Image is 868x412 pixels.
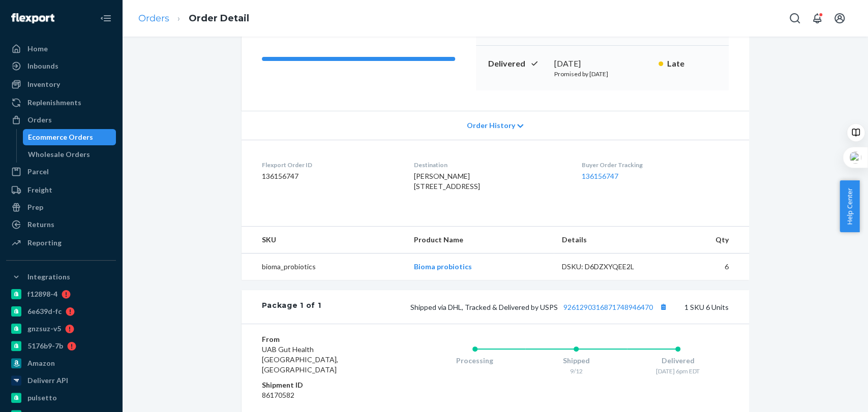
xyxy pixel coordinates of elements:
div: [DATE] [554,58,650,70]
a: 5176b9-7b [6,338,116,354]
a: Prep [6,199,116,215]
dd: 86170582 [262,390,383,400]
a: Inventory [6,76,116,92]
a: Freight [6,182,116,198]
a: Replenishments [6,94,116,111]
div: Returns [27,219,54,230]
div: Home [27,44,48,54]
div: Ecommerce Orders [28,132,93,142]
div: Delivered [627,356,729,366]
div: [DATE] 6pm EDT [627,367,729,375]
div: Shipped [525,356,627,366]
a: 136156747 [582,172,618,180]
a: Home [6,41,116,57]
th: Product Name [406,227,554,253]
a: f12898-4 [6,286,116,302]
dt: Shipment ID [262,380,383,390]
a: Orders [138,13,169,24]
a: Amazon [6,355,116,371]
div: 1 SKU 6 Units [321,300,728,313]
span: Order History [466,120,515,131]
p: Promised by [DATE] [554,70,650,78]
div: gnzsuz-v5 [27,324,61,334]
dt: Destination [414,161,565,169]
th: Qty [666,227,749,253]
div: Orders [27,115,52,125]
th: Details [554,227,666,253]
div: pulsetto [27,393,57,403]
button: Help Center [840,180,859,232]
button: Close Navigation [96,8,116,28]
a: Ecommerce Orders [23,129,116,145]
a: Wholesale Orders [23,146,116,163]
td: 6 [666,253,749,280]
a: 9261290316871748946470 [563,303,653,311]
button: Open notifications [807,8,827,28]
div: 5176b9-7b [27,341,63,351]
div: Replenishments [27,98,81,108]
span: UAB Gut Health [GEOGRAPHIC_DATA], [GEOGRAPHIC_DATA] [262,345,338,374]
button: Integrations [6,269,116,285]
div: 9/12 [525,367,627,375]
a: Reporting [6,235,116,251]
a: Inbounds [6,58,116,74]
button: Open Search Box [785,8,805,28]
button: Open account menu [829,8,850,28]
a: Order Detail [189,13,249,24]
a: Orders [6,112,116,128]
th: SKU [242,227,406,253]
button: Copy tracking number [657,300,670,313]
p: Late [667,58,716,70]
dt: Flexport Order ID [262,161,398,169]
a: Returns [6,216,116,233]
div: f12898-4 [27,289,57,299]
div: Package 1 of 1 [262,300,321,313]
div: Reporting [27,238,62,248]
div: Deliverr API [27,375,68,386]
dd: 136156747 [262,171,398,181]
div: Processing [424,356,526,366]
dt: Buyer Order Tracking [582,161,728,169]
a: Deliverr API [6,372,116,389]
div: Inbounds [27,61,58,71]
ol: breadcrumbs [130,4,257,34]
span: Shipped via DHL, Tracked & Delivered by USPS [410,303,670,311]
td: bioma_probiotics [242,253,406,280]
a: Parcel [6,164,116,180]
dt: From [262,334,383,344]
a: gnzsuz-v5 [6,321,116,337]
div: Inventory [27,79,60,89]
div: Amazon [27,358,55,368]
div: Prep [27,202,43,212]
div: Wholesale Orders [28,149,90,160]
div: DSKU: D6DZXYQEE2L [562,262,657,272]
a: Bioma probiotics [414,262,472,271]
img: Flexport logo [11,13,54,23]
div: 6e639d-fc [27,306,62,316]
div: Integrations [27,272,70,282]
p: Delivered [488,58,546,70]
a: 6e639d-fc [6,303,116,320]
span: [PERSON_NAME] [STREET_ADDRESS] [414,172,480,191]
div: Freight [27,185,52,195]
a: pulsetto [6,390,116,406]
div: Parcel [27,167,49,177]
